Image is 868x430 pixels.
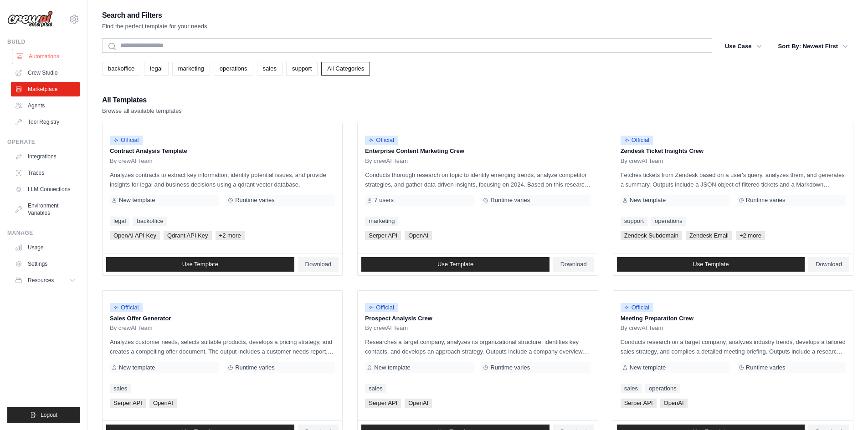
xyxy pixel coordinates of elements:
span: Serper API [621,399,657,408]
a: operations [214,62,253,76]
a: Tool Registry [11,115,80,129]
span: Qdrant API Key [164,231,212,240]
span: By crewAI Team [365,324,408,332]
span: New template [630,197,666,204]
span: Serper API [365,231,401,240]
span: Official [621,303,653,312]
span: Logout [41,411,57,419]
span: By crewAI Team [621,157,663,165]
a: Automations [12,49,81,64]
span: Download [816,261,842,268]
img: Logo [7,10,53,28]
span: Runtime varies [746,364,786,371]
a: backoffice [102,62,140,76]
a: Environment Variables [11,198,80,220]
span: +2 more [216,231,245,240]
span: By crewAI Team [621,324,663,332]
a: Download [298,257,339,272]
p: Conducts research on a target company, analyzes industry trends, develops a tailored sales strate... [621,337,846,356]
span: Use Template [437,261,473,268]
a: Use Template [617,257,805,272]
p: Zendesk Ticket Insights Crew [621,147,846,156]
span: New template [374,364,410,371]
span: Zendesk Email [686,231,732,240]
a: backoffice [133,217,167,226]
a: operations [645,384,680,393]
span: OpenAI API Key [110,231,160,240]
p: Meeting Preparation Crew [621,314,846,323]
button: Use Case [719,38,767,55]
div: Manage [7,229,80,237]
a: Use Template [106,257,294,272]
a: sales [621,384,642,393]
a: Agents [11,98,80,113]
span: Runtime varies [746,197,786,204]
span: Serper API [365,399,401,408]
a: LLM Connections [11,182,80,197]
span: Resources [28,277,54,284]
span: OpenAI [405,399,432,408]
p: Conducts thorough research on topic to identify emerging trends, analyze competitor strategies, a... [365,170,590,189]
span: OpenAI [660,399,688,408]
a: Crew Studio [11,66,80,80]
span: Official [621,136,653,145]
h2: All Templates [102,94,182,106]
span: Official [110,303,143,312]
a: Use Template [361,257,550,272]
a: sales [110,384,131,393]
span: Use Template [693,261,729,268]
a: support [286,62,318,76]
p: Analyzes contracts to extract key information, identify potential issues, and provide insights fo... [110,170,335,189]
span: By crewAI Team [365,157,408,165]
span: Official [110,136,143,145]
a: Usage [11,240,80,255]
div: Build [7,38,80,46]
span: Zendesk Subdomain [621,231,682,240]
button: Logout [7,407,80,423]
a: support [621,217,647,226]
a: marketing [172,62,210,76]
p: Researches a target company, analyzes its organizational structure, identifies key contacts, and ... [365,337,590,356]
span: Runtime varies [490,197,530,204]
span: Serper API [110,399,146,408]
span: Runtime varies [490,364,530,371]
span: Official [365,136,398,145]
a: Download [553,257,594,272]
a: operations [651,217,686,226]
p: Sales Offer Generator [110,314,335,323]
p: Analyzes customer needs, selects suitable products, develops a pricing strategy, and creates a co... [110,337,335,356]
span: Download [560,261,587,268]
span: Runtime varies [235,364,275,371]
span: OpenAI [149,399,177,408]
span: Download [305,261,332,268]
p: Fetches tickets from Zendesk based on a user's query, analyzes them, and generates a summary. Out... [621,170,846,189]
span: Use Template [182,261,218,268]
a: legal [144,62,168,76]
span: Official [365,303,398,312]
span: New template [119,197,155,204]
span: By crewAI Team [110,157,153,165]
a: Integrations [11,149,80,164]
a: marketing [365,217,398,226]
span: OpenAI [405,231,432,240]
p: Browse all available templates [102,106,182,116]
a: Download [808,257,849,272]
a: All Categories [321,62,370,76]
a: Settings [11,257,80,271]
a: Marketplace [11,82,80,96]
a: legal [110,217,129,226]
p: Enterprise Content Marketing Crew [365,147,590,156]
a: Traces [11,166,80,180]
p: Prospect Analysis Crew [365,314,590,323]
button: Sort By: Newest First [773,38,853,55]
span: +2 more [736,231,765,240]
p: Contract Analysis Template [110,147,335,156]
span: 7 users [374,197,394,204]
a: sales [365,384,386,393]
a: sales [257,62,282,76]
span: New template [630,364,666,371]
span: New template [119,364,155,371]
p: Find the perfect template for your needs [102,22,207,31]
button: Resources [11,273,80,288]
span: Runtime varies [235,197,275,204]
